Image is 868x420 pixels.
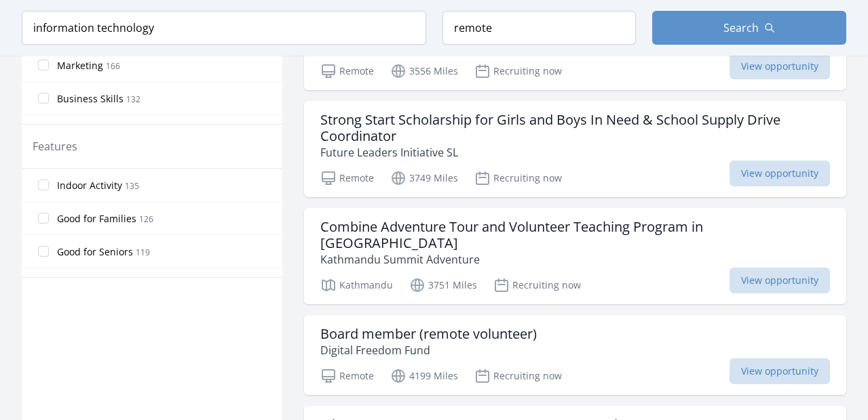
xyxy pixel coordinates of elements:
[139,213,153,225] span: 126
[493,277,581,293] p: Recruiting now
[652,11,846,45] button: Search
[320,219,830,251] h3: Combine Adventure Tour and Volunteer Teaching Program in [GEOGRAPHIC_DATA]
[723,20,759,36] span: Search
[409,277,477,293] p: 3751 Miles
[38,60,49,70] input: Marketing 166
[57,212,136,226] span: Good for Families
[57,179,122,192] span: Indoor Activity
[106,60,120,72] span: 166
[474,63,562,79] p: Recruiting now
[33,138,77,154] legend: Features
[38,180,49,190] input: Indoor Activity 135
[22,11,426,45] input: Keyword
[390,63,458,79] p: 3556 Miles
[474,368,562,384] p: Recruiting now
[320,277,393,293] p: Kathmandu
[730,54,830,79] span: View opportunity
[442,11,637,45] input: Location
[320,112,830,144] h3: Strong Start Scholarship for Girls and Boys In Need & School Supply Drive Coordinator
[304,101,846,197] a: Strong Start Scholarship for Girls and Boys In Need & School Supply Drive Coordinator Future Lead...
[320,368,374,384] p: Remote
[320,251,830,268] p: Kathmandu Summit Adventure
[57,92,124,106] span: Business Skills
[126,93,140,105] span: 132
[320,342,537,358] p: Digital Freedom Fund
[390,170,458,186] p: 3749 Miles
[38,246,49,257] input: Good for Seniors 119
[730,358,830,384] span: View opportunity
[390,368,458,384] p: 4199 Miles
[320,170,374,186] p: Remote
[38,93,49,104] input: Business Skills 132
[57,245,133,259] span: Good for Seniors
[136,247,150,258] span: 119
[304,208,846,304] a: Combine Adventure Tour and Volunteer Teaching Program in [GEOGRAPHIC_DATA] Kathmandu Summit Adven...
[125,180,139,192] span: 135
[320,326,537,342] h3: Board member (remote volunteer)
[474,170,562,186] p: Recruiting now
[304,315,846,395] a: Board member (remote volunteer) Digital Freedom Fund Remote 4199 Miles Recruiting now View opport...
[320,144,830,161] p: Future Leaders Initiative SL
[57,59,103,72] span: Marketing
[320,63,374,79] p: Remote
[730,268,830,293] span: View opportunity
[730,161,830,186] span: View opportunity
[38,213,49,224] input: Good for Families 126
